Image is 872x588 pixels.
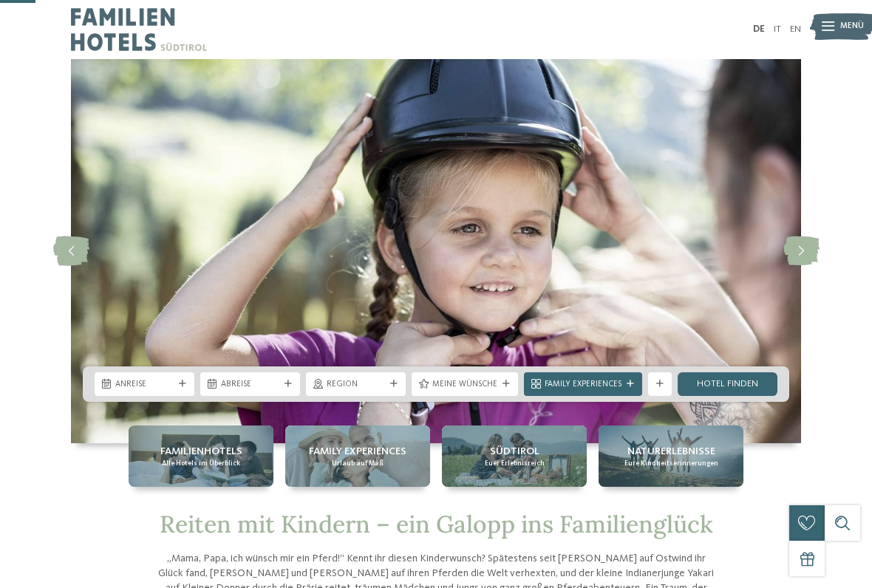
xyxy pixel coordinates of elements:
span: Familienhotels [160,444,242,459]
a: Hotel finden [678,372,777,396]
img: Reiten mit Kindern in Südtirol [71,59,801,443]
a: Reiten mit Kindern in Südtirol Naturerlebnisse Eure Kindheitserinnerungen [599,425,743,487]
a: IT [774,24,781,34]
span: Family Experiences [545,379,621,391]
span: Family Experiences [309,444,406,459]
span: Eure Kindheitserinnerungen [624,459,718,468]
span: Meine Wünsche [432,379,497,391]
a: Reiten mit Kindern in Südtirol Südtirol Euer Erlebnisreich [442,425,587,487]
span: Naturerlebnisse [627,444,715,459]
a: EN [790,24,801,34]
a: Reiten mit Kindern in Südtirol Family Experiences Urlaub auf Maß [285,425,430,487]
span: Region [327,379,385,391]
span: Reiten mit Kindern – ein Galopp ins Familienglück [160,509,713,539]
span: Südtirol [490,444,539,459]
span: Euer Erlebnisreich [485,459,545,468]
span: Menü [840,21,864,33]
span: Abreise [221,379,279,391]
a: DE [753,24,765,34]
a: Reiten mit Kindern in Südtirol Familienhotels Alle Hotels im Überblick [129,425,273,487]
span: Anreise [115,379,174,391]
span: Alle Hotels im Überblick [162,459,240,468]
span: Urlaub auf Maß [332,459,384,468]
